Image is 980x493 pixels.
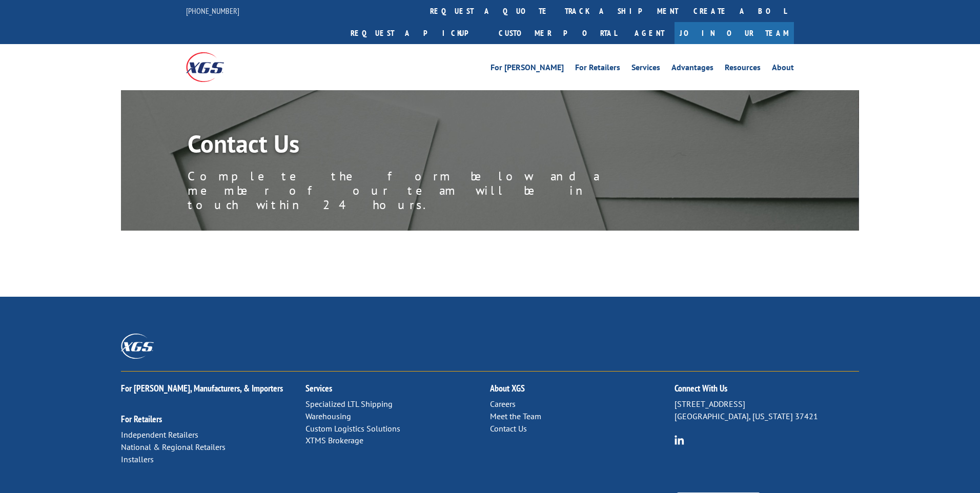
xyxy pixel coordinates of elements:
[121,382,283,394] a: For [PERSON_NAME], Manufacturers, & Importers
[186,6,239,16] a: [PHONE_NUMBER]
[188,169,649,212] p: Complete the form below and a member of our team will be in touch within 24 hours.
[305,411,351,421] a: Warehousing
[624,22,675,44] a: Agent
[188,131,649,161] h1: Contact Us
[575,64,620,75] a: For Retailers
[675,22,794,44] a: Join Our Team
[305,382,332,394] a: Services
[121,334,154,359] img: XGS_Logos_ALL_2024_All_White
[121,454,154,464] a: Installers
[725,64,761,75] a: Resources
[121,429,198,440] a: Independent Retailers
[305,435,363,445] a: XTMS Brokerage
[490,382,525,394] a: About XGS
[490,411,541,421] a: Meet the Team
[343,22,491,44] a: Request a pickup
[671,64,713,75] a: Advantages
[490,399,516,409] a: Careers
[491,22,624,44] a: Customer Portal
[121,413,162,425] a: For Retailers
[772,64,794,75] a: About
[305,399,393,409] a: Specialized LTL Shipping
[675,398,859,423] p: [STREET_ADDRESS] [GEOGRAPHIC_DATA], [US_STATE] 37421
[490,423,527,434] a: Contact Us
[121,442,226,452] a: National & Regional Retailers
[631,64,660,75] a: Services
[491,64,564,75] a: For [PERSON_NAME]
[305,423,400,434] a: Custom Logistics Solutions
[675,384,859,398] h2: Connect With Us
[675,435,684,445] img: group-6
